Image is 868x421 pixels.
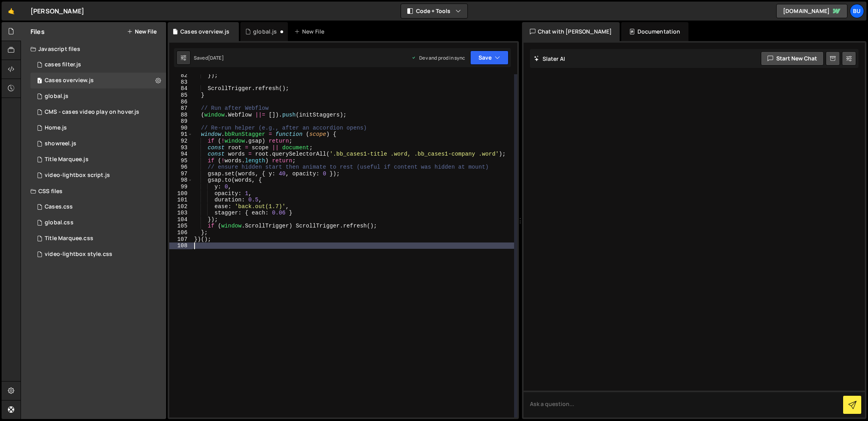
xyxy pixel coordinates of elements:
div: 99 [169,184,193,190]
div: 87 [169,105,193,112]
div: 93 [169,145,193,151]
div: 82 [169,72,193,79]
div: 97 [169,171,193,177]
div: 16080/45757.css [30,199,166,215]
div: 105 [169,223,193,229]
div: 107 [169,236,193,243]
h2: Slater AI [534,55,565,62]
a: [DOMAIN_NAME] [776,4,847,18]
div: 91 [169,131,193,138]
div: Saved [194,55,224,61]
div: 102 [169,203,193,210]
div: 16080/46144.css [30,215,166,231]
div: global.js [253,28,277,36]
div: 88 [169,112,193,118]
div: 84 [169,85,193,92]
div: 16080/43931.js [30,152,166,167]
div: Title Marquee.css [45,235,93,242]
div: Cases.css [45,203,73,210]
div: Documentation [621,22,688,41]
div: New File [294,28,327,36]
div: CMS - cases video play on hover.js [45,109,139,116]
button: Code + Tools [401,4,467,18]
div: cases filter.js [45,61,81,68]
div: 94 [169,151,193,158]
div: 16080/43141.js [30,104,166,120]
button: New File [127,28,157,35]
div: Title Marquee.js [45,156,89,163]
div: Cases overview.js [45,77,94,84]
div: 100 [169,190,193,197]
div: 108 [169,242,193,249]
div: 16080/43928.css [30,246,166,262]
div: 83 [169,79,193,86]
div: video-lightbox script.js [45,172,110,179]
div: 89 [169,118,193,125]
button: Start new chat [761,51,824,66]
span: 3 [37,78,42,85]
div: 98 [169,177,193,184]
div: Home.js [45,124,67,132]
div: global.js [45,93,68,100]
div: 16080/43137.js [30,136,166,152]
div: 101 [169,197,193,203]
div: 86 [169,99,193,105]
div: 106 [169,229,193,236]
div: 104 [169,216,193,223]
div: video-lightbox style.css [45,251,112,258]
div: showreel.js [45,140,76,147]
a: Bu [850,4,864,18]
div: [PERSON_NAME] [30,6,84,16]
div: 90 [169,125,193,132]
div: 16080/43136.js [30,120,166,136]
div: 92 [169,138,193,145]
div: CSS files [21,183,166,199]
div: 16080/43926.js [30,167,166,183]
div: [DATE] [208,55,224,61]
div: Javascript files [21,41,166,57]
div: Cases overview.js [30,73,166,88]
div: 16080/43930.css [30,231,166,246]
div: 16080/45708.js [30,88,166,104]
div: 85 [169,92,193,99]
div: global.css [45,219,74,226]
div: Dev and prod in sync [411,55,465,61]
div: 103 [169,210,193,216]
a: 🤙 [2,2,21,21]
h2: Files [30,27,45,36]
div: 96 [169,164,193,171]
div: 95 [169,158,193,164]
div: Chat with [PERSON_NAME] [522,22,620,41]
button: Save [470,51,509,65]
div: 16080/44245.js [30,57,166,73]
div: Cases overview.js [180,28,229,36]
